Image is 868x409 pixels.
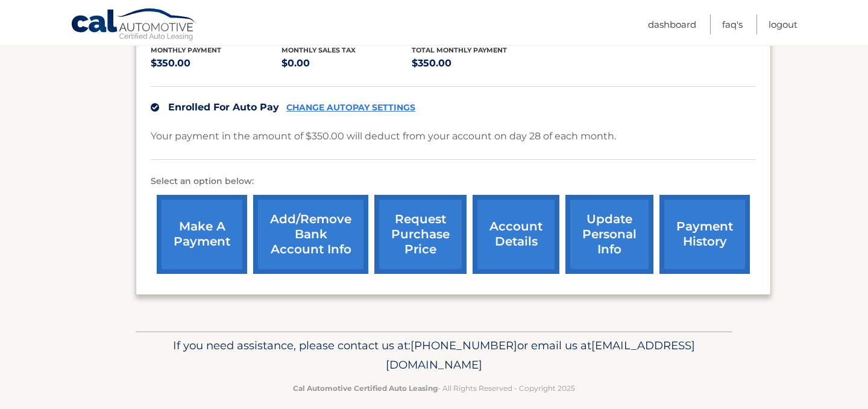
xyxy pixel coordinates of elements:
[769,14,797,34] a: Logout
[151,174,756,189] p: Select an option below:
[281,46,356,54] span: Monthly sales Tax
[157,195,247,274] a: make a payment
[151,55,281,72] p: $350.00
[168,101,279,113] span: Enrolled For Auto Pay
[151,46,221,54] span: Monthly Payment
[412,55,542,72] p: $350.00
[410,338,517,352] span: [PHONE_NUMBER]
[722,14,743,34] a: FAQ's
[374,195,467,274] a: request purchase price
[565,195,653,274] a: update personal info
[71,8,197,43] a: Cal Automotive
[281,55,412,72] p: $0.00
[253,195,368,274] a: Add/Remove bank account info
[151,103,159,112] img: check.svg
[412,46,507,54] span: Total Monthly Payment
[286,103,415,113] a: CHANGE AUTOPAY SETTINGS
[293,384,438,393] strong: Cal Automotive Certified Auto Leasing
[143,382,725,395] p: - All Rights Reserved - Copyright 2025
[151,128,616,145] p: Your payment in the amount of $350.00 will deduct from your account on day 28 of each month.
[143,336,725,375] p: If you need assistance, please contact us at: or email us at
[473,195,559,274] a: account details
[648,14,696,34] a: Dashboard
[659,195,750,274] a: payment history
